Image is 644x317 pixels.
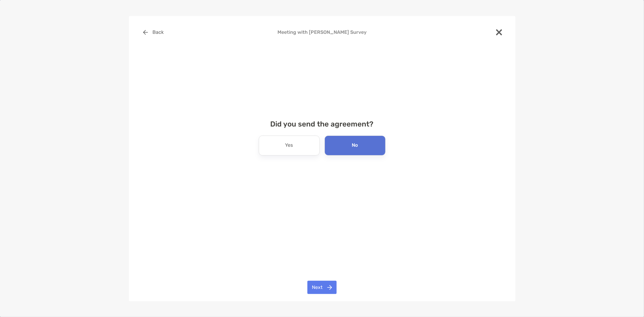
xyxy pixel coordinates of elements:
p: Yes [285,141,293,150]
img: close modal [496,29,502,35]
h4: Did you send the agreement? [139,120,506,128]
button: Next [307,281,337,294]
img: button icon [327,285,332,290]
p: No [352,141,358,150]
button: Back [139,26,168,39]
h4: Meeting with [PERSON_NAME] Survey [139,29,506,35]
img: button icon [143,30,148,35]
